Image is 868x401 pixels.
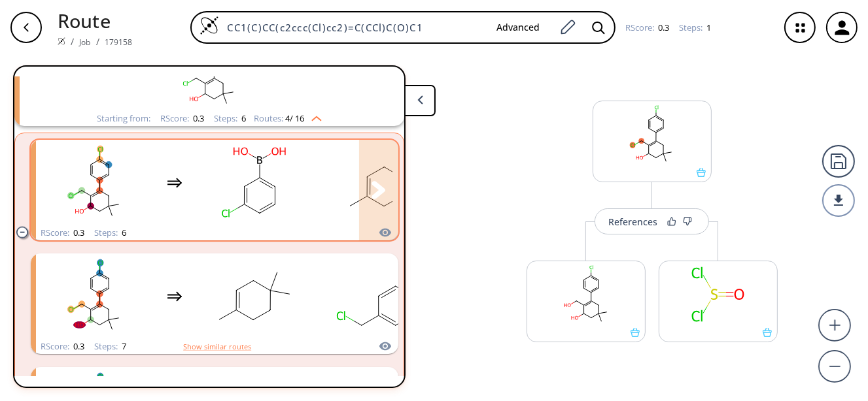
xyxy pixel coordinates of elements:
span: 4 / 16 [286,114,305,123]
img: Logo Spaya [200,16,219,35]
span: 0.3 [192,112,205,124]
svg: CC1=CCC(C)(C)CC1 [326,142,444,223]
svg: CC1(C)CC(c2ccc(Cl)cc2)=C(CCl)C(O)C1 [36,255,154,337]
svg: CC1(C)CC(c2ccc(Cl)cc2)=C(CCl)C(O)C1 [36,142,154,223]
div: RScore : [41,342,84,351]
span: 6 [120,227,126,238]
div: RScore : [161,114,205,123]
svg: O=S(Cl)Cl [659,261,777,328]
span: 1 [704,22,711,33]
button: Advanced [486,16,550,40]
span: 0.3 [71,340,84,352]
a: Job [79,37,90,48]
span: 7 [120,340,126,352]
img: Up [305,111,322,121]
span: 6 [240,112,247,124]
div: Routes: [254,114,322,123]
div: Steps : [215,114,247,123]
svg: CC1=CCC(C)(C)CC1 [196,255,313,337]
svg: COc1ccc(CCl)cc1 [326,255,444,337]
li: / [96,35,99,48]
div: Steps : [94,342,126,351]
img: Spaya logo [58,37,65,45]
div: Steps : [679,24,711,32]
svg: CC1(C)CC(c2ccc(Cl)cc2)=C(CCl)C(O)C1 [593,101,711,168]
div: Starting from: [97,114,151,123]
span: 0.3 [656,22,669,33]
div: RScore : [625,24,669,32]
svg: CC1(C)CC(c2ccc(Cl)cc2)=C(CO)C(O)C1 [527,261,645,328]
div: References [608,217,657,226]
span: 0.3 [71,227,84,238]
div: Steps : [94,229,126,237]
button: Show similar routes [183,341,251,353]
button: References [595,208,709,234]
input: Enter SMILES [219,21,486,34]
p: Route [58,7,133,35]
a: 179158 [105,37,133,48]
svg: OB(O)c1cccc(Cl)c1 [196,142,313,223]
li: / [71,35,74,48]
